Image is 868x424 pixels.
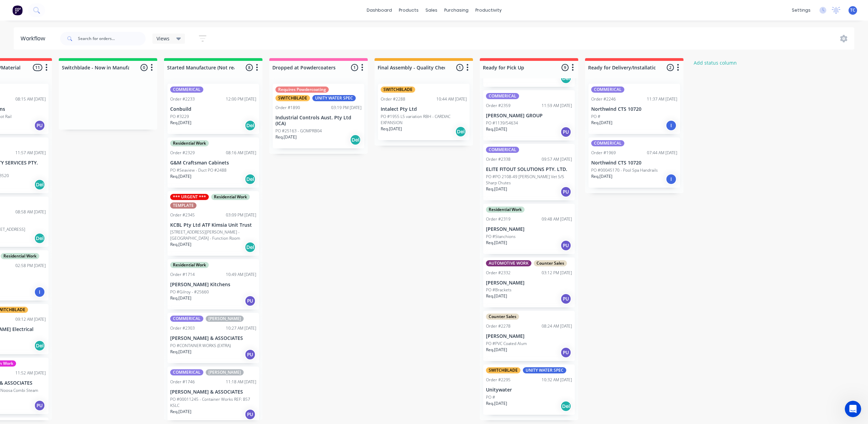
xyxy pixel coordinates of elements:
p: G&M Craftsman Cabinets [170,160,256,166]
div: SWITCHBLADE [486,367,520,373]
img: Factory [12,5,23,15]
div: Del [350,134,361,145]
div: COMMERICALOrder #224611:37 AM [DATE]Northwind CTS 10720PO #Req.[DATE]I [588,84,680,134]
div: COMMERICAL [170,316,203,322]
div: 11:59 AM [DATE] [542,103,572,109]
div: Requires PowdercoatingSWITCHBLADEUNITY WATER SPECOrder #189003:19 PM [DATE]Industrial Controls Au... [273,84,364,148]
div: *** URGENT ***Residential WorkTEMPLATEOrder #234503:09 PM [DATE]KCBL Pty Ltd ATF Kimsia Unit Trus... [167,191,259,256]
div: PU [560,347,571,358]
div: Order #2338 [486,156,511,162]
span: Views [157,35,169,42]
div: PU [560,240,571,251]
div: PU [34,400,45,411]
div: settings [788,5,814,15]
p: Req. [DATE] [170,173,191,180]
div: Residential Work [170,262,209,268]
p: Industrial Controls Aust. Pty Ltd (ICA) [275,115,362,127]
p: Req. [DATE] [170,409,191,415]
div: COMMERICAL[PERSON_NAME]Order #174611:18 AM [DATE][PERSON_NAME] & ASSOCIATESPO #00011245 - Contain... [167,367,259,423]
div: SWITCHBLADEOrder #228810:44 AM [DATE]Intalect Pty LtdPO #1955 L5 variation RBH - CARDIAC EXPANSIO... [378,84,470,140]
div: COMMERICAL [170,87,203,93]
div: Order #2329 [170,150,195,156]
div: 11:37 AM [DATE] [647,96,677,102]
p: Req. [DATE] [486,240,507,246]
div: Order #2332 [486,270,511,276]
div: 10:44 AM [DATE] [436,96,467,102]
div: SWITCHBLADE [381,87,415,93]
div: Del [245,174,256,185]
div: purchasing [441,5,472,15]
p: Unitywater [486,387,572,393]
p: PO #25163 - GOMPRB04 [275,128,322,134]
div: 03:19 PM [DATE] [331,105,362,111]
p: PO #00045170 - Pool Spa Handrails [591,167,658,173]
div: Residential Work [170,140,209,146]
p: PO #3229 [170,114,189,120]
p: Req. [DATE] [486,186,507,192]
p: Req. [DATE] [486,293,507,299]
div: Del [34,233,45,244]
div: PU [560,127,571,137]
div: Order #2233 [170,96,195,102]
p: Req. [DATE] [591,173,612,180]
div: I [666,174,677,185]
div: products [395,5,422,15]
p: [PERSON_NAME] & ASSOCIATES [170,389,256,395]
p: ELITE FITOUT SOLUTIONS PTY. LTD. [486,167,572,172]
p: Northwind CTS 10720 [591,160,677,166]
div: 10:32 AM [DATE] [542,377,572,383]
div: [PERSON_NAME] [206,316,244,322]
div: Del [245,120,256,131]
p: Req. [DATE] [275,134,297,140]
div: Order #2288 [381,96,405,102]
p: PO #00011245 - Container Works REF: 857 KSLC [170,396,256,409]
p: [PERSON_NAME] [486,333,572,339]
div: Del [455,126,466,137]
div: PU [560,186,571,197]
p: Req. [DATE] [170,120,191,126]
div: Del [34,179,45,190]
div: PU [245,409,256,420]
div: Residential Work [211,194,250,200]
div: Order #2303 [170,325,195,331]
div: Residential WorkOrder #232908:16 AM [DATE]G&M Craftsman CabinetsPO #Seaview - Duct PO #2488Req.[D... [167,137,259,188]
div: 08:58 AM [DATE] [15,209,46,215]
div: Order #1746 [170,379,195,385]
div: UNITY WATER SPEC [523,367,566,373]
p: Conbuild [170,106,256,112]
div: Del [560,73,571,84]
p: KCBL Pty Ltd ATF Kimsia Unit Trust [170,222,256,228]
div: COMMERICALOrder #223312:00 PM [DATE]ConbuildPO #3229Req.[DATE]Del [167,84,259,134]
div: Counter Sales [486,314,519,320]
div: Order #2246 [591,96,616,102]
div: PU [560,293,571,304]
div: PU [245,295,256,306]
p: PO #PO 2108-49 [PERSON_NAME] Vet S/S Sharp Chutes [486,174,572,186]
div: SWITCHBLADE [275,95,310,101]
div: SWITCHBLADEUNITY WATER SPECOrder #229510:32 AM [DATE]UnitywaterPO #Req.[DATE]Del [483,365,575,415]
div: PU [245,349,256,360]
p: Northwind CTS 10720 [591,106,677,112]
div: AUTOMOTIVE WORK [486,260,531,266]
div: UNITY WATER SPEC [312,95,356,101]
div: PU [34,120,45,131]
p: PO #Brackets [486,287,512,293]
div: AUTOMOTIVE WORKCounter SalesOrder #233203:12 PM [DATE][PERSON_NAME]PO #BracketsReq.[DATE]PU [483,257,575,308]
p: PO #CONTAINER WORKS (EXTRA) [170,343,231,349]
div: Workflow [21,35,49,43]
p: [PERSON_NAME] & ASSOCIATES [170,335,256,341]
p: Req. [DATE] [170,349,191,355]
div: COMMERICAL [170,369,203,375]
div: 03:12 PM [DATE] [542,270,572,276]
div: 09:48 AM [DATE] [542,216,572,222]
div: 08:16 AM [DATE] [226,150,256,156]
div: 07:44 AM [DATE] [647,150,677,156]
div: COMMERICAL [591,140,624,146]
div: Counter SalesOrder #227808:24 AM [DATE][PERSON_NAME]PO #PVC Coated AlumReq.[DATE]PU [483,311,575,361]
div: Order #1714 [170,271,195,278]
p: [STREET_ADDRESS][PERSON_NAME] - [GEOGRAPHIC_DATA] - Function Room [170,229,256,241]
div: 09:12 AM [DATE] [15,316,46,322]
div: Order #2278 [486,323,511,329]
div: Requires Powdercoating [275,87,329,93]
a: dashboard [363,5,395,15]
